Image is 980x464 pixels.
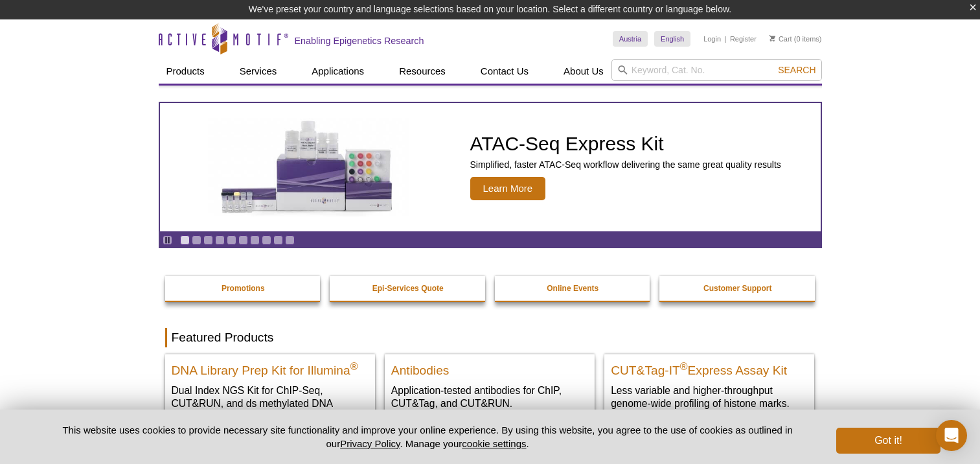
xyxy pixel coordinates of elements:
h2: Antibodies [391,358,588,377]
img: ATAC-Seq Express Kit [201,118,415,216]
a: Promotions [165,276,322,301]
a: Login [703,34,721,43]
a: Applications [304,59,372,84]
button: cookie settings [462,438,526,449]
a: Go to slide 3 [203,235,213,245]
strong: Promotions [222,284,265,293]
a: Austria [613,31,648,47]
li: | [725,31,727,47]
a: ATAC-Seq Express Kit ATAC-Seq Express Kit Simplified, faster ATAC-Seq workflow delivering the sam... [160,103,821,231]
a: Go to slide 4 [215,235,225,245]
p: Application-tested antibodies for ChIP, CUT&Tag, and CUT&RUN. [391,384,588,410]
li: (0 items) [769,31,822,47]
h2: CUT&Tag-IT Express Assay Kit [611,358,808,377]
p: This website uses cookies to provide necessary site functionality and improve your online experie... [40,423,815,450]
h2: ATAC-Seq Express Kit [470,134,781,154]
sup: ® [680,361,688,372]
a: Contact Us [473,59,536,84]
strong: Epi-Services Quote [372,284,444,293]
a: Epi-Services Quote [330,276,486,301]
a: Go to slide 10 [285,235,295,245]
span: Learn More [470,177,546,200]
a: Go to slide 9 [273,235,283,245]
a: Toggle autoplay [163,235,172,245]
a: Privacy Policy [340,438,400,449]
a: Go to slide 2 [192,235,201,245]
strong: Online Events [547,284,598,293]
a: Go to slide 1 [180,235,190,245]
a: Go to slide 6 [238,235,248,245]
h2: Featured Products [165,328,815,347]
a: Go to slide 5 [227,235,236,245]
img: Your Cart [769,35,775,41]
a: Register [730,34,757,43]
a: All Antibodies Antibodies Application-tested antibodies for ChIP, CUT&Tag, and CUT&RUN. [385,354,595,423]
a: Customer Support [659,276,816,301]
a: Products [159,59,212,84]
a: Go to slide 7 [250,235,260,245]
strong: Customer Support [703,284,771,293]
h2: Enabling Epigenetics Research [295,35,424,47]
article: ATAC-Seq Express Kit [160,103,821,231]
button: Search [774,64,819,76]
div: Open Intercom Messenger [936,420,967,451]
input: Keyword, Cat. No. [611,59,822,81]
a: Services [232,59,285,84]
a: Cart [769,34,792,43]
p: Simplified, faster ATAC-Seq workflow delivering the same great quality results [470,159,781,170]
a: Online Events [495,276,652,301]
a: DNA Library Prep Kit for Illumina DNA Library Prep Kit for Illumina® Dual Index NGS Kit for ChIP-... [165,354,375,436]
span: Search [778,65,815,75]
a: Go to slide 8 [262,235,271,245]
p: Dual Index NGS Kit for ChIP-Seq, CUT&RUN, and ds methylated DNA assays. [172,384,369,423]
a: Resources [391,59,453,84]
a: About Us [556,59,611,84]
sup: ® [350,361,358,372]
a: English [654,31,690,47]
button: Got it! [836,428,940,454]
p: Less variable and higher-throughput genome-wide profiling of histone marks​. [611,384,808,410]
h2: DNA Library Prep Kit for Illumina [172,358,369,377]
a: CUT&Tag-IT® Express Assay Kit CUT&Tag-IT®Express Assay Kit Less variable and higher-throughput ge... [604,354,814,423]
